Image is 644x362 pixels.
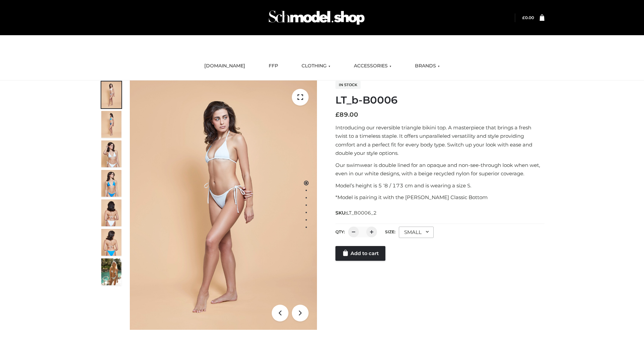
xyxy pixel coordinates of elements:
[335,111,358,118] bdi: 89.00
[101,81,121,108] img: ArielClassicBikiniTop_CloudNine_AzureSky_OW114ECO_1-scaled.jpg
[335,193,544,202] p: *Model is pairing it with the [PERSON_NAME] Classic Bottom
[266,4,367,31] img: Schmodel Admin 964
[335,94,544,106] h1: LT_b-B0006
[335,111,339,118] span: £
[399,227,434,238] div: SMALL
[101,140,121,167] img: ArielClassicBikiniTop_CloudNine_AzureSky_OW114ECO_3-scaled.jpg
[101,199,121,226] img: ArielClassicBikiniTop_CloudNine_AzureSky_OW114ECO_7-scaled.jpg
[335,123,544,158] p: Introducing our reversible triangle bikini top. A masterpiece that brings a fresh twist to a time...
[264,59,283,73] a: FFP
[297,59,335,73] a: CLOTHING
[522,15,534,20] bdi: 0.00
[335,81,361,89] span: In stock
[199,59,250,73] a: [DOMAIN_NAME]
[385,229,395,234] label: Size:
[335,161,544,178] p: Our swimwear is double lined for an opaque and non-see-through look when wet, even in our white d...
[522,15,525,20] span: £
[101,258,121,285] img: Arieltop_CloudNine_AzureSky2.jpg
[335,209,377,217] span: SKU:
[130,80,317,330] img: LT_b-B0006
[101,170,121,197] img: ArielClassicBikiniTop_CloudNine_AzureSky_OW114ECO_4-scaled.jpg
[101,111,121,138] img: ArielClassicBikiniTop_CloudNine_AzureSky_OW114ECO_2-scaled.jpg
[346,210,377,216] span: LT_B0006_2
[410,59,445,73] a: BRANDS
[349,59,396,73] a: ACCESSORIES
[335,229,345,234] label: QTY:
[522,15,534,20] a: £0.00
[335,246,385,261] a: Add to cart
[335,181,544,190] p: Model’s height is 5 ‘8 / 173 cm and is wearing a size S.
[101,229,121,256] img: ArielClassicBikiniTop_CloudNine_AzureSky_OW114ECO_8-scaled.jpg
